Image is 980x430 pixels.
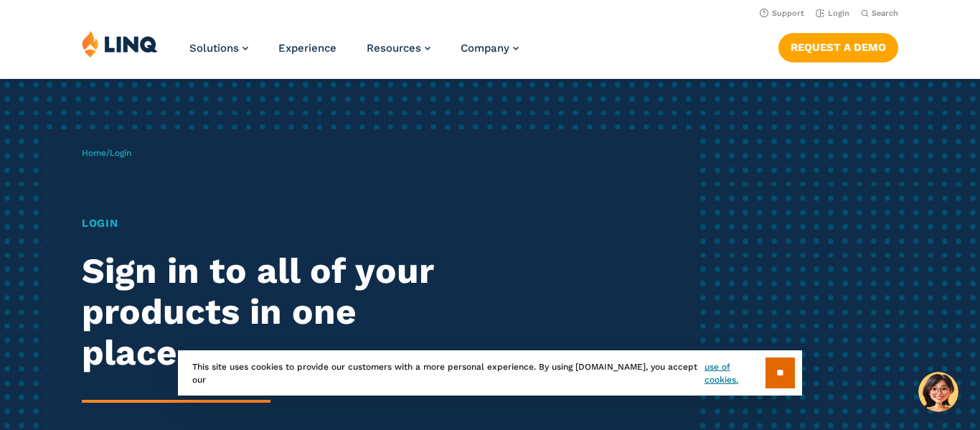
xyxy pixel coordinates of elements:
[918,372,958,412] button: Hello, have a question? Let’s chat.
[778,33,898,62] a: Request a Demo
[82,251,459,373] h2: Sign in to all of your products in one place.
[367,42,430,55] a: Resources
[110,148,131,158] span: Login
[816,9,849,18] a: Login
[82,148,131,158] span: /
[367,42,421,55] span: Resources
[82,215,459,232] h1: Login
[760,9,804,18] a: Support
[178,350,802,396] div: This site uses cookies to provide our customers with a more personal experience. By using [DOMAIN...
[189,42,239,55] span: Solutions
[778,30,898,62] nav: Button Navigation
[461,42,509,55] span: Company
[705,360,765,386] a: use of cookies.
[189,42,248,55] a: Solutions
[278,42,336,55] a: Experience
[461,42,519,55] a: Company
[82,30,158,57] img: LINQ | K‑12 Software
[861,8,898,19] button: Open Search Bar
[872,9,898,18] span: Search
[82,148,106,158] a: Home
[189,30,519,78] nav: Primary Navigation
